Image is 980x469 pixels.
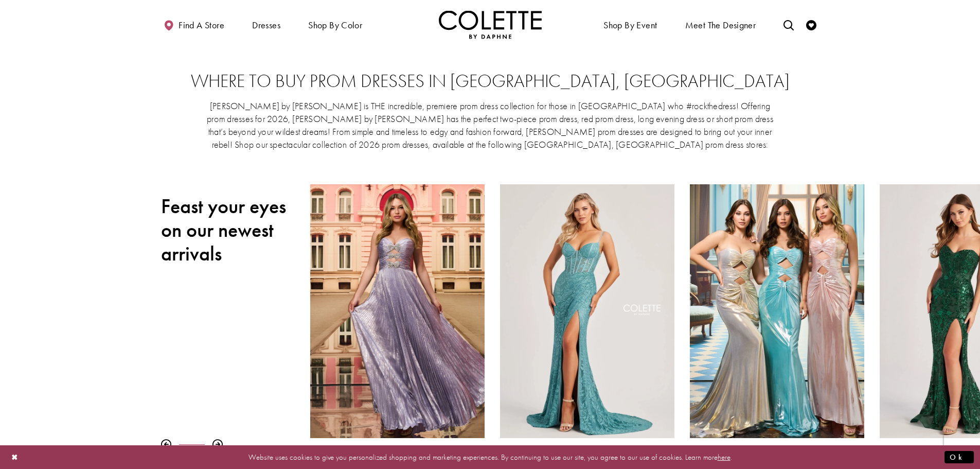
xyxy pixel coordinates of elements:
[179,20,224,30] span: Find a store
[306,10,365,39] span: Shop by color
[161,195,295,266] h2: Feast your eyes on our newest arrivals
[206,99,774,151] p: [PERSON_NAME] by [PERSON_NAME] is THE incredible, premiere prom dress collection for those in [GE...
[74,450,906,464] p: Website uses cookies to give you personalized shopping and marketing experiences. By continuing t...
[439,10,542,39] img: Colette by Daphne
[690,184,864,438] a: Visit Colette by Daphne Style No. CL8545 Page
[500,184,674,438] a: Visit Colette by Daphne Style No. CL8405 Page
[718,451,730,462] a: here
[804,10,819,39] a: Check Wishlist
[683,10,759,39] a: Meet the designer
[182,71,799,92] h2: Where to buy prom dresses in [GEOGRAPHIC_DATA], [GEOGRAPHIC_DATA]
[308,20,362,30] span: Shop by color
[252,20,280,30] span: Dresses
[781,10,796,39] a: Toggle search
[603,20,657,30] span: Shop By Event
[601,10,660,39] span: Shop By Event
[6,448,24,466] button: Close Dialog
[685,20,756,30] span: Meet the designer
[945,450,974,463] button: Submit Dialog
[161,10,227,39] a: Find a store
[310,184,485,438] a: Visit Colette by Daphne Style No. CL8520 Page
[250,10,283,39] span: Dresses
[439,10,542,39] a: Visit Home Page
